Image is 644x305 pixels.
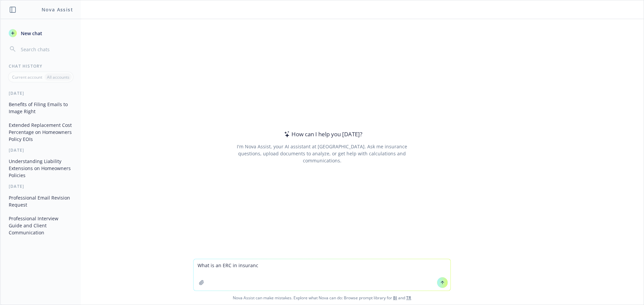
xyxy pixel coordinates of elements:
div: [DATE] [1,183,81,189]
div: How can I help you [DATE]? [282,130,362,139]
button: New chat [6,27,75,39]
button: Understanding Liability Extensions on Homeowners Policies [6,156,75,181]
span: Nova Assist can make mistakes. Explore what Nova can do: Browse prompt library for and [3,291,641,305]
a: BI [393,295,397,301]
button: Professional Interview Guide and Client Communication [6,213,75,238]
span: New chat [19,30,42,37]
div: Chat History [1,63,81,69]
h1: Nova Assist [42,6,73,13]
button: Benefits of Filing Emails to Image Right [6,99,75,117]
input: Search chats [19,45,73,54]
button: Extended Replacement Cost Percentage on Homeowners Policy EOIs [6,120,75,145]
div: [DATE] [1,147,81,153]
div: [DATE] [1,90,81,96]
p: Current account [12,74,42,80]
button: Professional Email Revision Request [6,192,75,210]
textarea: What is an ERC in insuranc [194,259,450,291]
div: I'm Nova Assist, your AI assistant at [GEOGRAPHIC_DATA]. Ask me insurance questions, upload docum... [227,143,416,164]
p: All accounts [47,74,69,80]
a: TR [406,295,411,301]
